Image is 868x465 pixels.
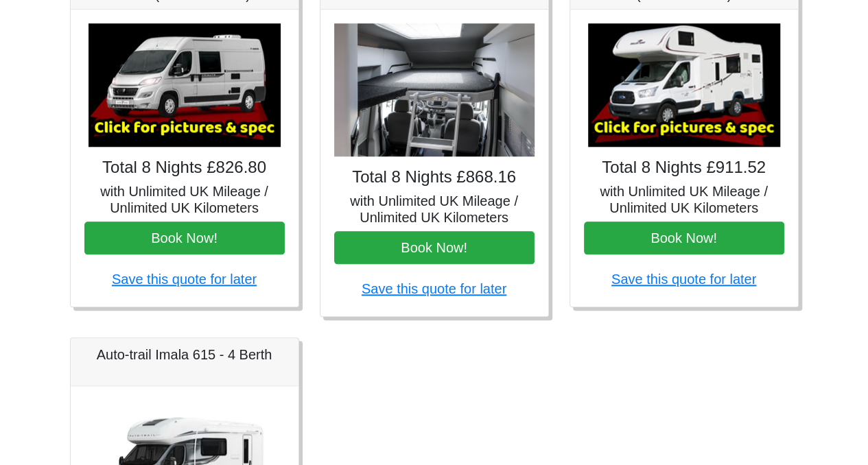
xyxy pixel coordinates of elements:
[362,281,506,296] a: Save this quote for later
[334,193,535,226] h5: with Unlimited UK Mileage / Unlimited UK Kilometers
[112,272,257,287] a: Save this quote for later
[584,222,784,254] button: Book Now!
[584,183,784,216] h5: with Unlimited UK Mileage / Unlimited UK Kilometers
[334,167,535,187] h4: Total 8 Nights £868.16
[84,222,285,254] button: Book Now!
[84,183,285,216] h5: with Unlimited UK Mileage / Unlimited UK Kilometers
[84,346,285,363] h5: Auto-trail Imala 615 - 4 Berth
[611,272,756,287] a: Save this quote for later
[89,23,281,147] img: Auto-Trail Expedition 67 - 4 Berth (Shower+Toilet)
[334,23,535,157] img: VW Grand California 4 Berth
[588,23,780,147] img: Ford Zefiro 675 - 6 Berth (Shower+Toilet)
[84,158,285,178] h4: Total 8 Nights £826.80
[584,158,784,178] h4: Total 8 Nights £911.52
[334,231,535,264] button: Book Now!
